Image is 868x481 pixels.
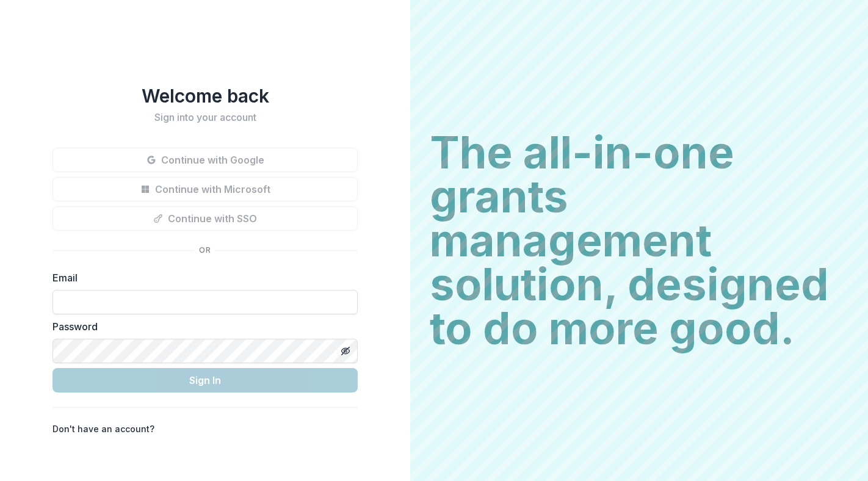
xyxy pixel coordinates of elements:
button: Sign In [52,368,358,392]
button: Continue with Google [52,148,358,172]
h2: Sign into your account [52,112,358,123]
label: Email [52,270,350,285]
h1: Welcome back [52,85,358,107]
label: Password [52,319,350,334]
button: Continue with Microsoft [52,177,358,201]
button: Toggle password visibility [336,341,355,361]
button: Continue with SSO [52,206,358,231]
p: Don't have an account? [52,422,154,435]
